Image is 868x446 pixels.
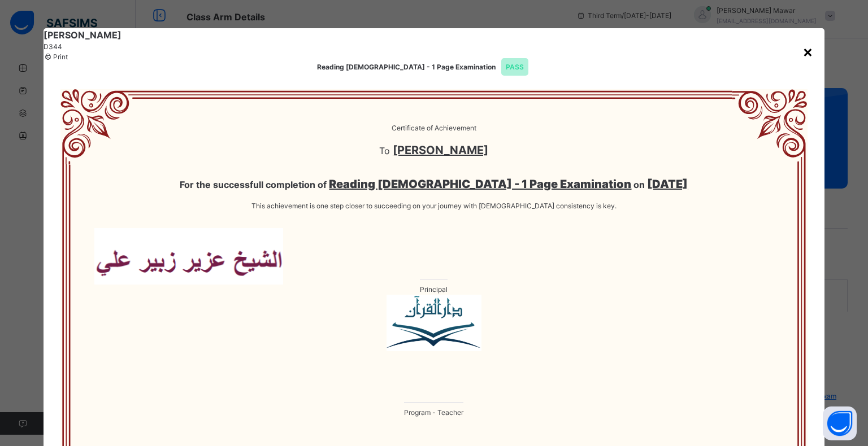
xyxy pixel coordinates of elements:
span: This achievement is one step closer to succeeding on your journey with [DEMOGRAPHIC_DATA] consist... [249,193,619,233]
b: [DATE] [647,177,688,191]
b: [PERSON_NAME] [393,143,488,157]
img: logo [94,228,284,285]
span: To [94,133,774,167]
span: Print [44,53,68,61]
span: D344 [44,42,62,51]
img: logo [387,295,481,351]
span: Principal [420,279,448,294]
span: Certificate of Achievement [380,101,488,155]
span: PASS [501,58,528,76]
button: Open asap [823,406,857,440]
div: × [802,40,813,63]
span: For the successfull completion of on [94,167,774,201]
b: Reading [DEMOGRAPHIC_DATA] - 1 Page Examination [329,177,631,191]
span: Program - Teacher [404,402,463,417]
span: [PERSON_NAME] [44,28,824,42]
span: Reading [DEMOGRAPHIC_DATA] - 1 Page Examination [317,63,528,71]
